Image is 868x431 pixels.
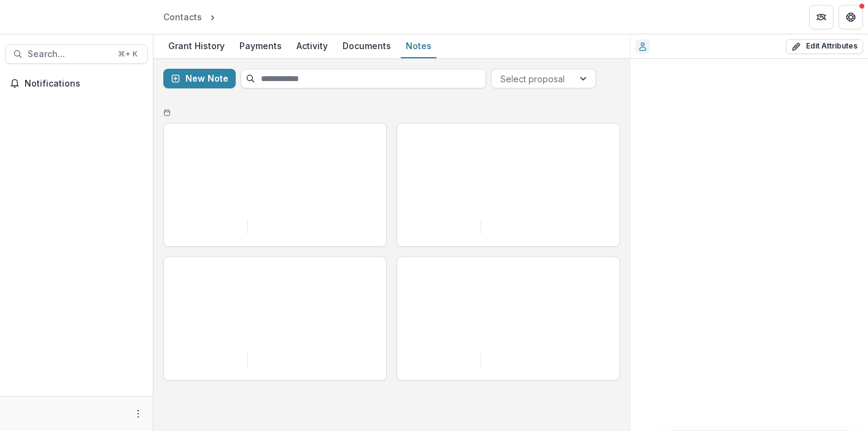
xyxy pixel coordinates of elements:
button: Get Help [839,5,863,29]
a: Grant History [163,34,230,58]
nav: breadcrumb [158,8,270,26]
div: Documents [338,37,396,55]
button: Edit Attributes [786,39,863,54]
button: Notifications [5,74,148,93]
span: Search... [28,49,110,60]
div: Payments [234,37,287,55]
a: Documents [338,34,396,58]
div: ⌘ + K [115,47,140,61]
div: Grant History [163,37,230,55]
a: Contacts [158,8,207,26]
div: Contacts [163,10,202,23]
button: Search... [5,44,148,64]
span: Notifications [25,79,143,89]
a: Notes [401,34,436,58]
a: Payments [234,34,287,58]
div: Activity [292,37,333,55]
button: More [131,406,145,421]
button: New Note [163,69,236,88]
button: Partners [809,5,834,29]
div: Notes [401,37,436,55]
a: Activity [292,34,333,58]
